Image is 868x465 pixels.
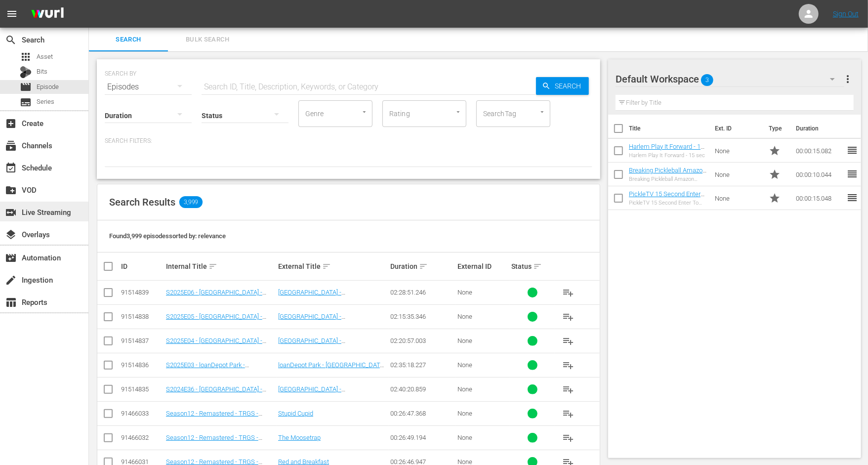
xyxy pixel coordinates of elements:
span: playlist_add [562,287,574,298]
a: Season12 - Remastered - TRGS - S12E18 - Stupid Cupid [166,410,262,424]
span: Asset [37,52,53,62]
div: 02:35:18.227 [390,361,455,369]
div: 91514839 [121,289,163,296]
span: Series [37,97,54,107]
td: None [711,163,765,186]
span: Reports [5,296,17,308]
th: Duration [790,115,849,142]
span: reorder [846,168,858,180]
button: playlist_add [556,426,580,450]
span: reorder [846,192,858,204]
span: Search [551,77,589,95]
span: Bulk Search [174,34,241,45]
span: 3,999 [179,196,203,208]
button: playlist_add [556,353,580,377]
a: [GEOGRAPHIC_DATA] - [GEOGRAPHIC_DATA], [GEOGRAPHIC_DATA] [278,289,345,311]
span: playlist_add [562,408,574,420]
span: Promo [769,192,781,204]
div: 91514836 [121,361,163,369]
a: [GEOGRAPHIC_DATA] - [GEOGRAPHIC_DATA], [GEOGRAPHIC_DATA] [278,337,345,359]
div: 02:15:35.346 [390,313,455,320]
a: Harlem Play It Forward - 15 sec [629,143,704,158]
span: Search [95,34,162,45]
a: Sign Out [833,10,859,18]
span: playlist_add [562,383,574,395]
span: Live Streaming [5,207,17,218]
span: Channels [5,140,17,152]
a: The Moosetrap [278,434,321,441]
a: Breaking Pickleball Amazon Promo [629,167,706,181]
div: None [457,361,508,369]
span: Bits [37,67,47,77]
button: Open [454,107,463,117]
a: [GEOGRAPHIC_DATA] - [GEOGRAPHIC_DATA], [GEOGRAPHIC_DATA] [278,313,345,335]
span: sort [533,262,542,271]
span: Search Results [109,196,175,208]
div: None [457,289,508,296]
div: Status [511,260,553,272]
button: playlist_add [556,305,580,329]
button: Search [536,77,589,95]
div: None [457,313,508,320]
td: None [711,139,765,163]
span: Promo [769,169,781,180]
div: None [457,434,508,441]
a: [GEOGRAPHIC_DATA] - [GEOGRAPHIC_DATA], [GEOGRAPHIC_DATA] [278,385,345,408]
div: External ID [457,262,508,270]
th: Title [629,115,709,142]
span: playlist_add [562,359,574,371]
p: Search Filters: [105,137,592,145]
button: more_vert [842,67,854,91]
div: Default Workspace [616,65,844,93]
td: None [711,186,765,210]
div: 02:20:57.003 [390,337,455,344]
span: Ingestion [5,274,17,286]
button: playlist_add [556,329,580,353]
td: 00:00:15.048 [792,186,846,210]
span: Series [20,96,32,108]
span: 3 [701,70,713,90]
img: ans4CAIJ8jUAAAAAAAAAAAAAAAAAAAAAAAAgQb4GAAAAAAAAAAAAAAAAAAAAAAAAJMjXAAAAAAAAAAAAAAAAAAAAAAAAgAT5G... [24,2,71,26]
div: 91466033 [121,410,163,417]
button: Open [537,107,547,117]
th: Type [763,115,790,142]
div: 91514838 [121,313,163,320]
span: Asset [20,51,32,63]
div: Duration [390,260,455,272]
div: Breaking Pickleball Amazon Promo [629,176,707,182]
a: Season12 - Remastered - TRGS - S12E17 - The Moosetrap [166,434,262,449]
div: Internal Title [166,260,275,272]
div: External Title [278,260,387,272]
span: sort [208,262,217,271]
span: Episode [37,82,59,92]
a: S2025E06 - [GEOGRAPHIC_DATA] - [GEOGRAPHIC_DATA], [GEOGRAPHIC_DATA] [166,289,266,311]
div: ID [121,262,163,270]
span: playlist_add [562,432,574,444]
div: 91466032 [121,434,163,441]
div: PickleTV 15 Second Enter To Win Bumper V2 [629,200,707,206]
span: VOD [5,184,17,196]
a: loanDepot Park - [GEOGRAPHIC_DATA], [GEOGRAPHIC_DATA] [278,361,387,376]
span: Found 3,999 episodes sorted by: relevance [109,232,226,240]
span: Overlays [5,229,17,241]
span: sort [322,262,331,271]
span: Schedule [5,162,17,174]
span: playlist_add [562,335,574,347]
span: Promo [769,145,781,157]
span: sort [419,262,428,271]
div: Harlem Play It Forward - 15 sec [629,152,707,159]
span: Automation [5,252,17,264]
div: None [457,410,508,417]
div: 02:40:20.859 [390,385,455,393]
td: 00:00:10.044 [792,163,846,186]
button: playlist_add [556,378,580,401]
th: Ext. ID [709,115,763,142]
button: playlist_add [556,402,580,425]
div: 00:26:49.194 [390,434,455,441]
div: Bits [20,66,32,78]
button: playlist_add [556,281,580,304]
td: 00:00:15.082 [792,139,846,163]
a: S2024E36 - [GEOGRAPHIC_DATA] - [GEOGRAPHIC_DATA], [GEOGRAPHIC_DATA] [166,385,266,408]
a: S2025E03 - loanDepot Park - [GEOGRAPHIC_DATA], [GEOGRAPHIC_DATA] [166,361,249,383]
a: PickleTV 15 Second Enter To Win Bumper V2 [629,190,704,205]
